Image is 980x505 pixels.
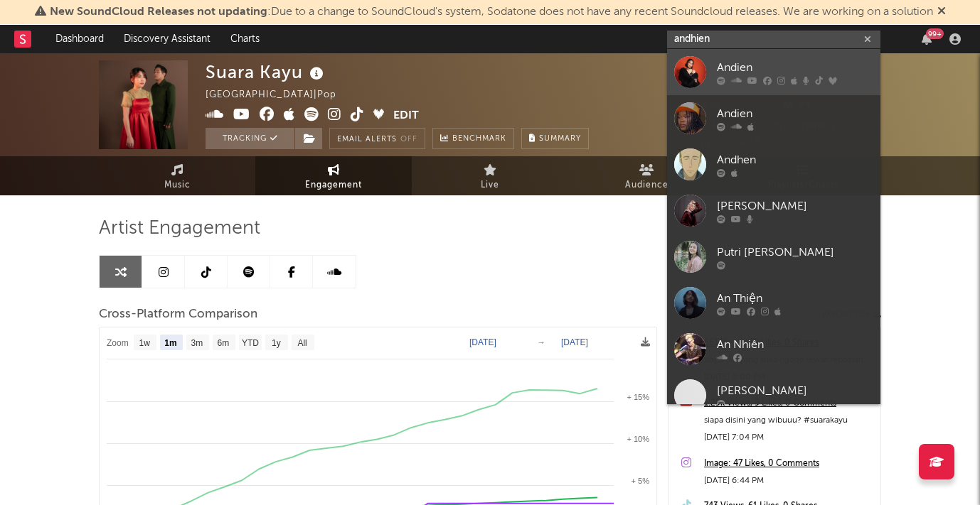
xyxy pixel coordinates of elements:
[704,429,873,446] div: [DATE] 7:04 PM
[568,156,725,195] a: Audience
[272,338,281,348] text: 1y
[717,59,873,76] div: Andien
[717,336,873,353] div: An Nhiên
[99,156,255,195] a: Music
[191,338,203,348] text: 3m
[667,280,880,326] a: An Thiện
[704,455,873,472] a: Image: 47 Likes, 0 Comments
[667,31,880,48] input: Search for artists
[926,28,944,39] div: 99 +
[667,49,880,95] a: Andien
[329,128,425,149] button: Email AlertsOff
[469,337,496,347] text: [DATE]
[922,33,932,45] button: 99+
[50,6,933,18] span: : Due to a change to SoundCloud's system, Sodatone does not have any recent Soundcloud releases. ...
[297,338,307,348] text: All
[218,338,230,348] text: 6m
[46,25,114,53] a: Dashboard
[667,95,880,141] a: Andien
[164,177,191,194] span: Music
[704,472,873,489] div: [DATE] 6:44 PM
[255,156,412,195] a: Engagement
[521,128,589,149] button: Summary
[114,25,220,53] a: Discovery Assistant
[717,105,873,122] div: Andien
[220,25,270,53] a: Charts
[107,338,129,348] text: Zoom
[632,477,650,485] text: + 5%
[206,60,327,84] div: Suara Kayu
[412,156,568,195] a: Live
[625,177,669,194] span: Audience
[667,234,880,280] a: Putri [PERSON_NAME]
[99,220,260,237] span: Artist Engagement
[667,141,880,188] a: Andhen
[139,338,151,348] text: 1w
[561,337,588,347] text: [DATE]
[393,107,419,125] button: Edit
[242,338,259,348] text: YTD
[164,338,176,348] text: 1m
[937,6,946,18] span: Dismiss
[432,128,514,149] a: Benchmark
[717,244,873,261] div: Putri [PERSON_NAME]
[206,87,353,104] div: [GEOGRAPHIC_DATA] | Pop
[667,326,880,372] a: An Nhiên
[717,151,873,168] div: Andhen
[452,131,506,148] span: Benchmark
[400,136,417,143] em: Off
[50,6,267,18] span: New SoundCloud Releases not updating
[717,382,873,399] div: [PERSON_NAME]
[99,306,257,323] span: Cross-Platform Comparison
[667,372,880,418] a: [PERSON_NAME]
[481,177,499,194] span: Live
[537,337,545,347] text: →
[539,135,581,143] span: Summary
[667,188,880,234] a: [PERSON_NAME]
[627,435,650,443] text: + 10%
[206,128,294,149] button: Tracking
[305,177,362,194] span: Engagement
[704,412,873,429] div: siapa disini yang wibuuu? #suarakayu
[717,290,873,307] div: An Thiện
[627,393,650,401] text: + 15%
[717,197,873,215] div: [PERSON_NAME]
